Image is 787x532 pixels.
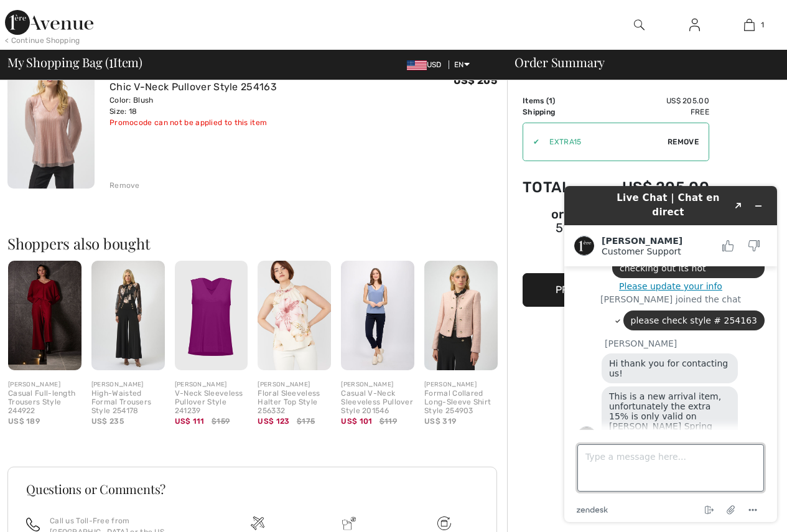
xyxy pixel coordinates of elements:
[109,180,140,191] div: Remove
[109,95,277,117] div: Color: Blush Size: 18
[500,56,780,68] div: Order Summary
[341,261,414,371] img: Casual V-Neck Sleeveless Pullover Style 201546
[212,416,230,427] span: $159
[109,81,277,93] a: Chic V-Neck Pullover Style 254163
[5,10,93,35] img: 1ère Avenue
[634,17,645,32] img: search the website
[7,56,142,68] span: My Shopping Bag ( Item)
[258,417,289,426] span: US$ 123
[424,390,498,415] div: Formal Collared Long-Sleeve Shirt Style 254903
[5,35,80,46] div: < Continue Shopping
[454,60,470,69] span: EN
[8,261,81,371] img: Casual Full-length Trousers Style 244922
[109,53,113,69] span: 1
[91,390,165,415] div: High-Waisted Formal Trousers Style 254178
[26,483,478,495] h3: Questions or Comments?
[722,17,776,32] a: 1
[258,390,331,415] div: Floral Sleeveless Halter Top Style 256332
[424,417,456,426] span: US$ 319
[744,17,755,32] img: My Bag
[258,380,331,390] div: [PERSON_NAME]
[437,516,451,530] img: Free shipping on orders over $99
[761,19,764,30] span: 1
[523,208,709,241] div: or 4 payments ofUS$ 51.25withSezzle Click to learn more about Sezzle
[175,390,248,415] div: V-Neck Sleeveless Pullover Style 241239
[407,60,447,69] span: USD
[523,273,709,307] button: Proceed to Checkout
[523,166,589,208] td: Total
[8,417,40,426] span: US$ 189
[454,75,497,86] span: US$ 205
[341,417,372,426] span: US$ 101
[341,390,414,415] div: Casual V-Neck Sleeveless Pullover Style 201546
[175,261,248,371] img: V-Neck Sleeveless Pullover Style 241239
[523,95,589,106] td: Items ( )
[341,380,414,390] div: [PERSON_NAME]
[91,380,165,390] div: [PERSON_NAME]
[554,176,787,532] iframe: Find more information here
[668,136,699,147] span: Remove
[91,417,124,426] span: US$ 235
[175,380,248,390] div: [PERSON_NAME]
[175,417,205,426] span: US$ 111
[589,95,709,106] td: US$ 205.00
[7,58,95,189] img: Chic V-Neck Pullover Style 254163
[8,380,81,390] div: [PERSON_NAME]
[258,261,331,371] img: Floral Sleeveless Halter Top Style 256332
[91,261,165,371] img: High-Waisted Formal Trousers Style 254178
[7,236,507,251] h2: Shoppers also bought
[549,96,552,105] span: 1
[589,106,709,118] td: Free
[679,17,710,33] a: Sign In
[689,17,700,32] img: My Info
[407,60,427,70] img: US Dollar
[523,106,589,118] td: Shipping
[523,136,539,147] div: ✔
[380,416,397,427] span: $119
[8,390,81,415] div: Casual Full-length Trousers Style 244922
[589,166,709,208] td: US$ 205.00
[523,241,709,269] iframe: PayPal-paypal
[251,516,264,530] img: Free shipping on orders over $99
[539,123,668,161] input: Promo code
[27,9,53,20] span: Chat
[26,518,40,531] img: call
[523,208,709,236] div: or 4 payments of with
[342,516,356,530] img: Delivery is a breeze since we pay the duties!
[109,117,277,128] div: Promocode can not be applied to this item
[297,416,315,427] span: $175
[424,261,498,371] img: Formal Collared Long-Sleeve Shirt Style 254903
[424,380,498,390] div: [PERSON_NAME]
